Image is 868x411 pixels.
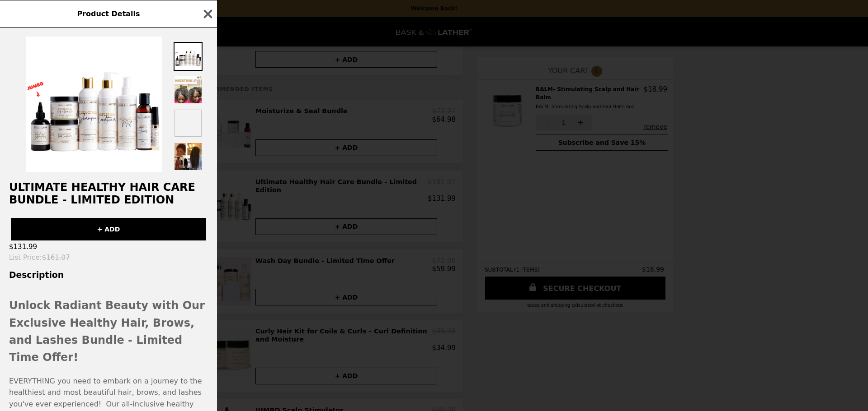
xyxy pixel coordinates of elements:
img: Thumbnail 3 [174,109,203,138]
button: + ADD [11,218,206,240]
img: Default Title [26,37,162,172]
span: $161.07 [42,254,70,262]
img: Thumbnail 2 [174,75,203,104]
img: Thumbnail 1 [174,42,203,71]
span: Product Details [77,9,140,18]
strong: Unlock Radiant Beauty with Our Exclusive Healthy Hair, Brows, and Lashes Bundle - Limited Time Of... [9,299,205,364]
img: Thumbnail 4 [174,142,203,171]
span: EVERYTHING you need to embark on a journey to the healthiest and most beautiful hair, brows, and ... [9,377,202,408]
